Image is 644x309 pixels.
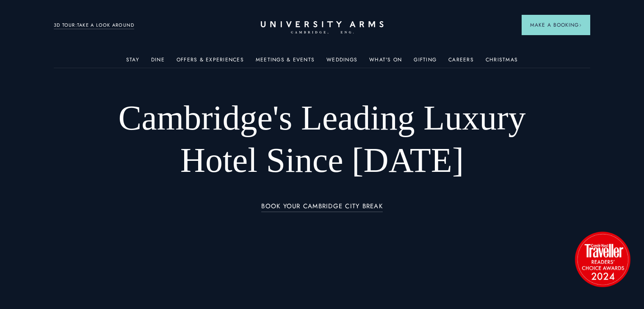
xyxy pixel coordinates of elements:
a: Meetings & Events [256,57,315,68]
a: Careers [448,57,474,68]
a: Dine [151,57,165,68]
a: 3D TOUR:TAKE A LOOK AROUND [54,22,135,29]
span: Make a Booking [530,21,582,29]
img: Arrow icon [579,24,582,27]
img: image-2524eff8f0c5d55edbf694693304c4387916dea5-1501x1501-png [571,227,634,291]
a: Stay [126,57,139,68]
a: Gifting [414,57,437,68]
a: BOOK YOUR CAMBRIDGE CITY BREAK [261,203,383,212]
a: Weddings [326,57,357,68]
h1: Cambridge's Leading Luxury Hotel Since [DATE] [108,97,537,182]
a: Home [261,21,384,34]
a: Christmas [486,57,518,68]
a: Offers & Experiences [177,57,244,68]
a: What's On [369,57,402,68]
button: Make a BookingArrow icon [522,15,590,35]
